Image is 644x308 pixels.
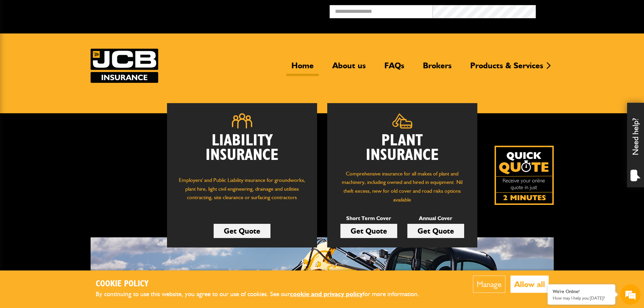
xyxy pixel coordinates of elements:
[407,214,464,223] p: Annual Cover
[340,224,397,238] a: Get Quote
[96,289,430,300] p: By continuing to use this website, you agree to our use of cookies. See our for more information.
[337,134,467,163] h2: Plant Insurance
[627,103,644,187] div: Need help?
[286,61,319,76] a: Home
[553,295,610,301] p: How may I help you today?
[473,276,505,293] button: Manage
[177,176,307,208] p: Employers' and Public Liability insurance for groundworks, plant hire, light civil engineering, d...
[495,146,554,205] a: Get your insurance quote isn just 2-minutes
[465,61,548,76] a: Products & Services
[327,61,371,76] a: About us
[553,289,610,294] div: We're Online!
[91,49,158,83] img: JCB Insurance Services logo
[177,134,307,169] h2: Liability Insurance
[214,224,270,238] a: Get Quote
[510,276,549,293] button: Allow all
[340,214,397,223] p: Short Term Cover
[407,224,464,238] a: Get Quote
[337,169,467,204] p: Comprehensive insurance for all makes of plant and machinery, including owned and hired in equipm...
[96,279,430,289] h2: Cookie Policy
[379,61,409,76] a: FAQs
[418,61,457,76] a: Brokers
[290,290,363,298] a: cookie and privacy policy
[91,49,158,83] a: JCB Insurance Services
[495,146,554,205] img: Quick Quote
[536,5,639,16] button: Broker Login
